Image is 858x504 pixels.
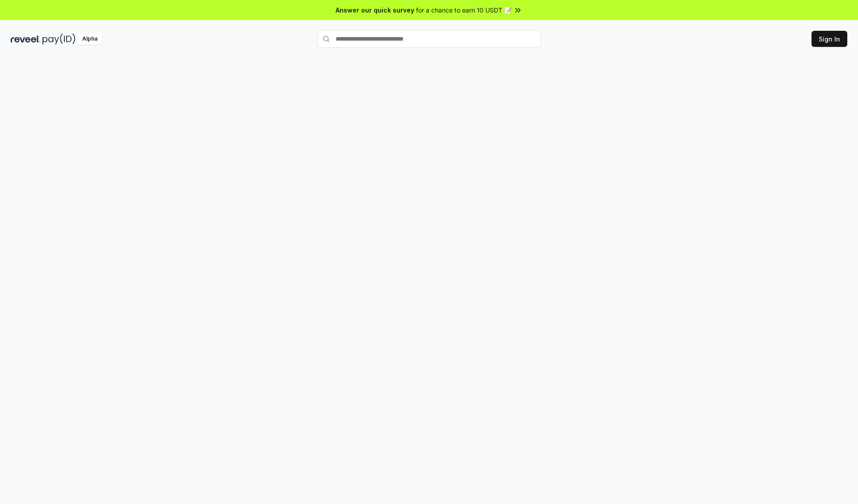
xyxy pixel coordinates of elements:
span: Answer our quick survey [336,5,414,15]
img: pay_id [42,33,76,45]
button: Sign In [812,31,847,47]
span: for a chance to earn 10 USDT 📝 [416,5,512,15]
img: reveel_dark [11,33,41,45]
div: Alpha [77,33,102,45]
